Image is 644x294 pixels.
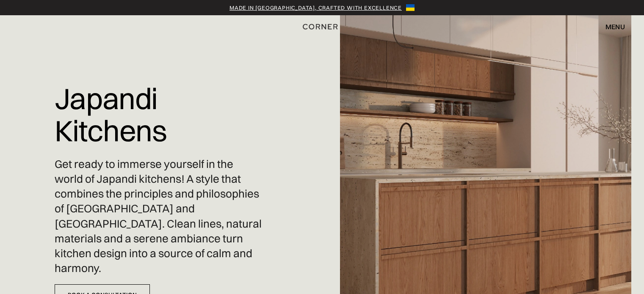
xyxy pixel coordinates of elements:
div: menu [597,19,625,34]
h1: Japandi Kitchens [55,76,263,153]
div: menu [605,23,625,30]
p: Get ready to immerse yourself in the world of Japandi kitchens! A style that combines the princip... [55,157,263,276]
a: Made in [GEOGRAPHIC_DATA], crafted with excellence [229,3,402,12]
a: home [300,21,344,32]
